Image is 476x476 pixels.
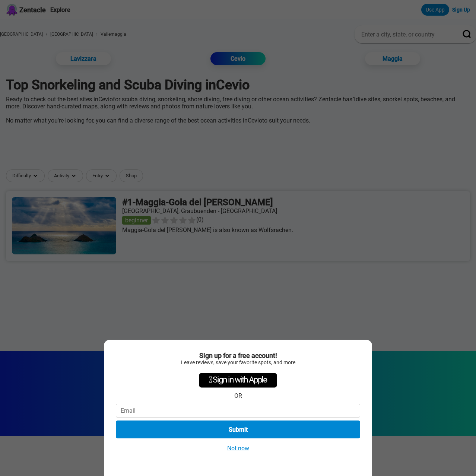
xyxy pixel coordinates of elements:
[225,444,251,452] button: Not now
[116,359,360,365] div: Leave reviews, save your favorite spots, and more
[116,352,360,359] div: Sign up for a free account!
[234,392,242,399] div: OR
[116,421,360,438] button: Submit
[199,373,277,388] div: Sign in with Apple
[116,404,360,418] input: Email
